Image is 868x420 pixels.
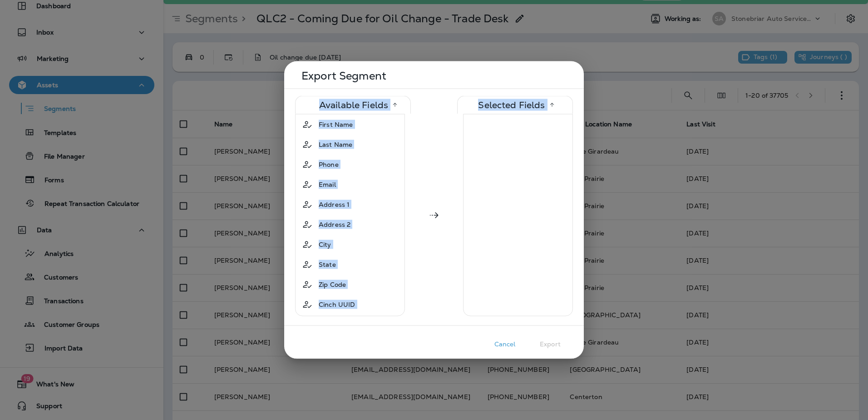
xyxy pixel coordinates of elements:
button: Sort by name [388,98,402,112]
span: State [319,260,336,269]
span: Email [319,180,336,189]
p: Available Fields [319,101,388,109]
button: Cancel [482,337,528,351]
span: City [319,240,331,249]
span: First Name [319,120,353,129]
span: Last Name [319,140,352,149]
span: Phone [319,160,339,169]
span: Cinch UUID [319,300,355,309]
span: Address 1 [319,200,350,209]
p: Export Segment [301,72,569,80]
p: Selected Fields [478,101,545,109]
span: Zip Code [319,280,346,289]
span: Address 2 [319,220,350,229]
button: Sort by name [545,98,559,112]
